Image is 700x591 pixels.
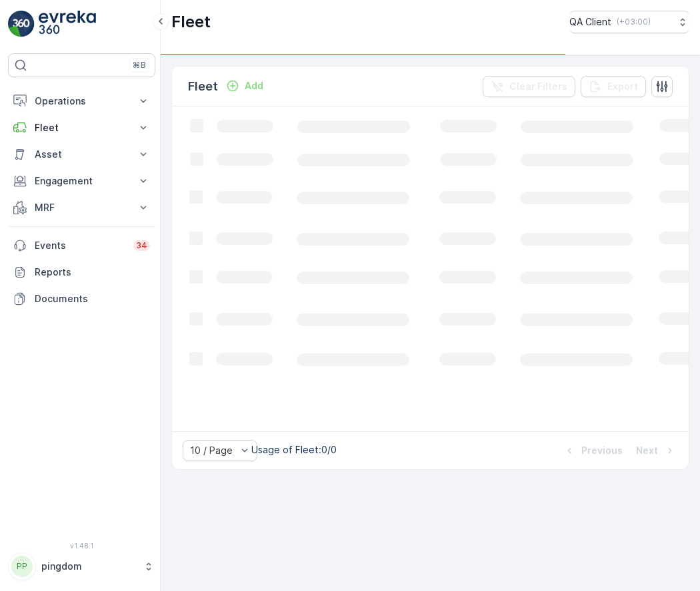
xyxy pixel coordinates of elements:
[636,444,658,457] p: Next
[8,168,155,194] button: Engagement
[8,286,155,312] a: Documents
[8,194,155,221] button: MRF
[39,11,96,37] img: logo_light-DOdMpM7g.png
[171,11,211,33] p: Fleet
[11,556,33,577] div: PP
[35,201,129,214] p: MRF
[35,239,125,252] p: Events
[617,17,651,27] p: ( +03:00 )
[136,240,147,251] p: 34
[221,78,269,94] button: Add
[561,443,624,459] button: Previous
[35,95,129,108] p: Operations
[245,79,263,93] p: Add
[8,259,155,286] a: Reports
[35,292,150,305] p: Documents
[569,11,689,33] button: QA Client(+03:00)
[509,80,567,93] p: Clear Filters
[8,114,155,141] button: Fleet
[8,141,155,168] button: Asset
[581,444,623,457] p: Previous
[188,77,218,96] p: Fleet
[133,60,146,71] p: ⌘B
[35,148,129,161] p: Asset
[607,80,638,93] p: Export
[35,121,129,134] p: Fleet
[8,542,155,550] span: v 1.48.1
[251,443,337,457] p: Usage of Fleet : 0/0
[635,443,678,459] button: Next
[35,174,129,188] p: Engagement
[35,266,150,279] p: Reports
[483,76,575,97] button: Clear Filters
[581,76,646,97] button: Export
[569,15,611,29] p: QA Client
[8,232,155,259] a: Events34
[8,88,155,114] button: Operations
[41,560,137,573] p: pingdom
[8,11,35,37] img: logo
[8,552,155,580] button: PPpingdom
